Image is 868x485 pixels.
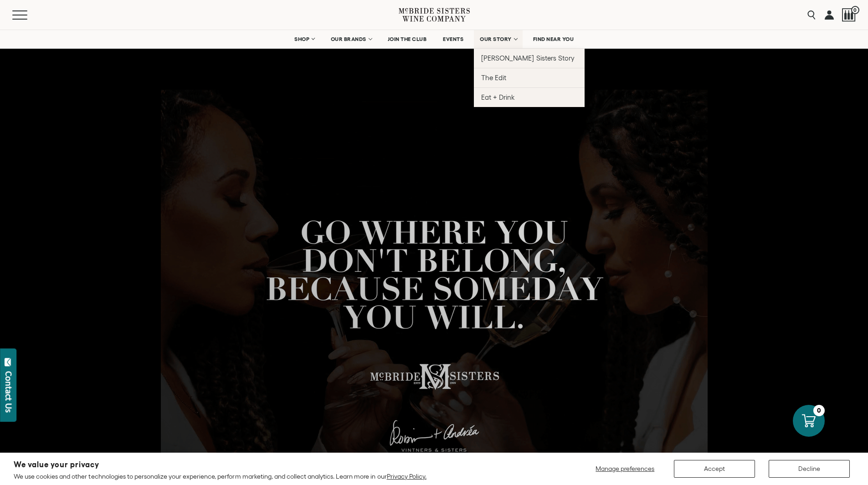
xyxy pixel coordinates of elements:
[382,30,433,48] a: JOIN THE CLUB
[480,36,512,42] span: OUR STORY
[481,74,506,82] span: The Edit
[481,54,575,62] span: [PERSON_NAME] Sisters Story
[527,30,580,48] a: FIND NEAR YOU
[474,48,585,68] a: [PERSON_NAME] Sisters Story
[851,6,859,14] span: 0
[4,371,13,413] div: Contact Us
[14,472,426,480] p: We use cookies and other technologies to personalize your experience, perform marketing, and coll...
[474,68,585,87] a: The Edit
[674,460,755,478] button: Accept
[437,30,469,48] a: EVENTS
[331,36,366,42] span: OUR BRANDS
[474,87,585,107] a: Eat + Drink
[596,465,654,472] span: Manage preferences
[14,461,426,469] h2: We value your privacy
[12,10,45,20] button: Mobile Menu Trigger
[533,36,574,42] span: FIND NEAR YOU
[443,36,463,42] span: EVENTS
[387,473,426,480] a: Privacy Policy.
[294,36,310,42] span: SHOP
[813,405,825,416] div: 0
[325,30,377,48] a: OUR BRANDS
[481,93,515,101] span: Eat + Drink
[388,36,427,42] span: JOIN THE CLUB
[769,460,850,478] button: Decline
[288,30,320,48] a: SHOP
[590,460,660,478] button: Manage preferences
[474,30,523,48] a: OUR STORY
